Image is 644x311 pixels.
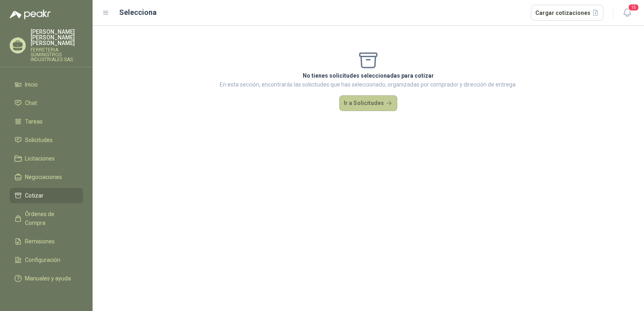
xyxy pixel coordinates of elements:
button: 15 [620,6,634,20]
span: Negociaciones [25,173,62,181]
button: Cargar cotizaciones [531,5,604,21]
span: Órdenes de Compra [25,210,75,227]
span: Chat [25,99,37,107]
span: Tareas [25,117,43,126]
span: Remisiones [25,237,55,246]
a: Solicitudes [10,132,83,148]
a: Licitaciones [10,151,83,166]
a: Manuales y ayuda [10,271,83,286]
a: Tareas [10,114,83,129]
span: Licitaciones [25,154,55,163]
a: Configuración [10,252,83,268]
span: Solicitudes [25,136,53,144]
a: Inicio [10,77,83,92]
span: Cotizar [25,191,43,200]
a: Órdenes de Compra [10,206,83,231]
img: Logo peakr [10,10,51,19]
p: No tienes solicitudes seleccionadas para cotizar [220,71,517,80]
p: En esta sección, encontrarás las solicitudes que has seleccionado, organizadas por comprador y di... [220,80,517,89]
a: Negociaciones [10,169,83,185]
a: Cotizar [10,188,83,203]
p: [PERSON_NAME] [PERSON_NAME] [PERSON_NAME] [31,29,83,46]
h2: Selecciona [119,7,157,18]
a: Remisiones [10,234,83,249]
span: Configuración [25,255,60,264]
span: 15 [628,4,639,11]
p: FERRETERIA SUMINISTROS INDUSTRIALES SAS [31,47,83,62]
span: Manuales y ayuda [25,274,71,283]
button: Ir a Solicitudes [339,95,397,111]
a: Chat [10,95,83,111]
span: Inicio [25,80,38,89]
